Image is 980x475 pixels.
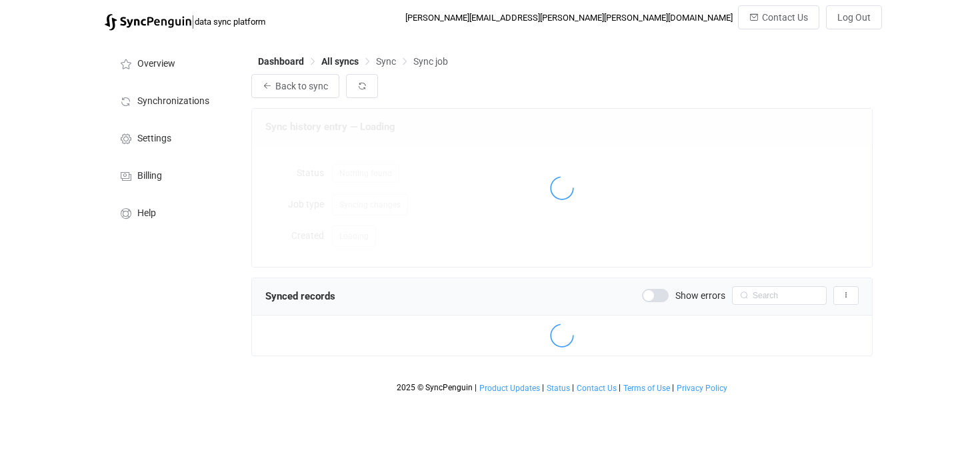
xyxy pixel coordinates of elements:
[258,57,448,66] div: Breadcrumb
[258,56,304,67] span: Dashboard
[577,384,617,393] span: Contact Us
[191,12,195,31] span: |
[105,14,191,31] img: syncpenguin.svg
[137,208,156,219] span: Help
[547,384,570,393] span: Status
[405,13,733,23] div: [PERSON_NAME][EMAIL_ADDRESS][PERSON_NAME][PERSON_NAME][DOMAIN_NAME]
[572,383,574,392] span: |
[826,5,882,29] button: Log Out
[137,59,175,69] span: Overview
[195,17,265,27] span: data sync platform
[672,383,674,392] span: |
[623,384,671,393] a: Terms of Use
[837,12,871,23] span: Log Out
[576,384,617,393] a: Contact Us
[265,290,335,302] span: Synced records
[321,56,359,67] span: All syncs
[479,384,540,393] span: Product Updates
[105,44,238,81] a: Overview
[251,74,339,98] button: Back to sync
[137,96,209,107] span: Synchronizations
[275,81,328,91] span: Back to sync
[732,286,827,305] input: Search
[137,133,171,144] span: Settings
[542,383,544,392] span: |
[413,56,448,67] span: Sync job
[137,171,162,181] span: Billing
[105,81,238,119] a: Synchronizations
[105,193,238,231] a: Help
[677,384,727,393] span: Privacy Policy
[397,383,473,392] span: 2025 © SyncPenguin
[479,384,541,393] a: Product Updates
[619,383,621,392] span: |
[675,291,725,300] span: Show errors
[105,119,238,156] a: Settings
[738,5,819,29] button: Contact Us
[105,12,265,31] a: |data sync platform
[475,383,477,392] span: |
[762,12,808,23] span: Contact Us
[376,56,396,67] span: Sync
[546,384,571,393] a: Status
[105,156,238,193] a: Billing
[676,384,728,393] a: Privacy Policy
